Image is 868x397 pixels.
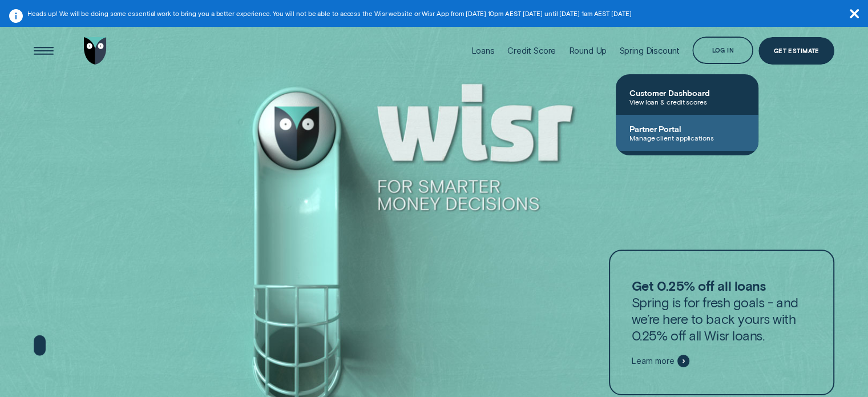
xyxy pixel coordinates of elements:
[632,278,765,294] strong: Get 0.25% off all loans
[632,278,812,344] p: Spring is for fresh goals - and we’re here to back yours with 0.25% off all Wisr loans.
[629,88,745,98] span: Customer Dashboard
[30,37,57,65] button: Open Menu
[692,37,753,64] button: Log in
[568,45,607,56] div: Round Up
[507,45,556,56] div: Credit Score
[616,79,758,115] a: Customer DashboardView loan & credit scores
[471,45,495,56] div: Loans
[616,115,758,151] a: Partner PortalManage client applications
[758,37,834,65] a: Get Estimate
[629,98,745,106] span: View loan & credit scores
[84,37,107,65] img: Wisr
[568,21,607,82] a: Round Up
[619,45,680,56] div: Spring Discount
[629,134,745,142] span: Manage client applications
[629,124,745,134] span: Partner Portal
[609,250,835,395] a: Get 0.25% off all loansSpring is for fresh goals - and we’re here to back yours with 0.25% off al...
[632,356,675,366] span: Learn more
[507,21,556,82] a: Credit Score
[471,21,495,82] a: Loans
[82,21,109,82] a: Go to home page
[619,21,680,82] a: Spring Discount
